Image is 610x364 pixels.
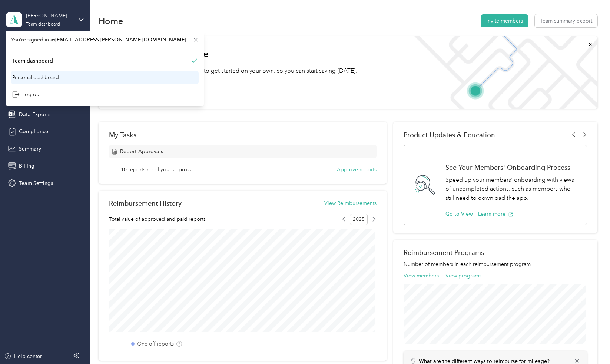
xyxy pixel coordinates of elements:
[404,272,439,280] button: View members
[350,214,368,225] span: 2025
[19,128,48,135] span: Compliance
[445,164,578,171] h1: See Your Members' Onboarding Process
[404,249,587,256] h2: Reimbursement Programs
[109,199,182,207] h2: Reimbursement History
[109,131,376,139] div: My Tasks
[445,272,481,280] button: View programs
[568,323,610,364] iframe: Everlance-gr Chat Button Frame
[404,131,495,139] span: Product Updates & Education
[337,166,377,173] button: Approve reports
[12,57,53,65] div: Team dashboard
[109,215,206,223] span: Total value of approved and paid reports
[19,145,41,153] span: Summary
[137,340,174,348] label: One-off reports
[99,17,123,25] h1: Home
[12,74,59,81] div: Personal dashboard
[445,210,473,218] button: Go to View
[445,175,578,203] p: Speed up your members' onboarding with views of uncompleted actions, such as members who still ne...
[26,22,60,27] div: Team dashboard
[120,148,163,155] span: Report Approvals
[19,111,50,118] span: Data Exports
[478,210,513,218] button: Learn more
[481,14,528,27] button: Invite members
[324,199,377,207] button: View Reimbursements
[535,14,597,27] button: Team summary export
[19,162,34,170] span: Billing
[109,66,357,75] p: Read our step-by-[PERSON_NAME] to get started on your own, so you can start saving [DATE].
[12,91,41,98] div: Log out
[26,12,72,20] div: [PERSON_NAME]
[407,36,597,109] img: Welcome to everlance
[404,260,587,268] p: Number of members in each reimbursement program.
[19,179,53,187] span: Team Settings
[109,48,357,60] h1: Welcome to Everlance
[11,36,199,44] span: You’re signed in as
[121,166,193,173] span: 10 reports need your approval
[55,37,186,43] span: [EMAIL_ADDRESS][PERSON_NAME][DOMAIN_NAME]
[4,353,42,360] button: Help center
